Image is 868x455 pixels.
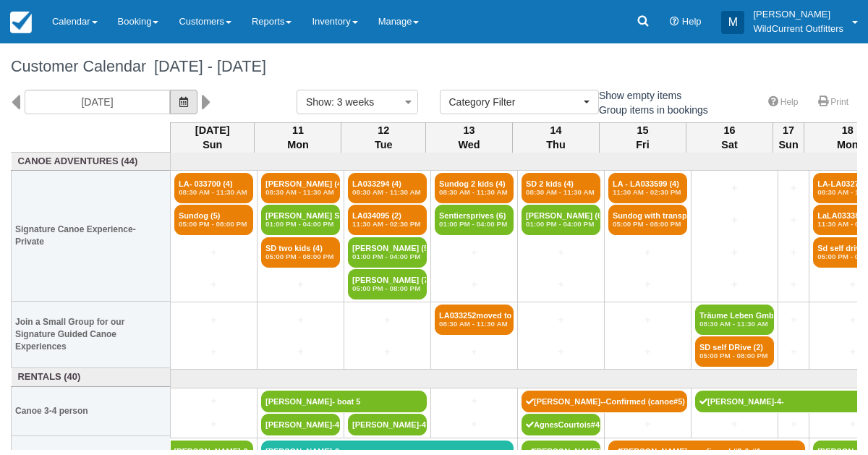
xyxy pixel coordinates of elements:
[331,96,374,108] span: : 3 weeks
[695,336,774,367] a: SD self DRive (2)05:00 PM - 08:00 PM
[348,414,427,435] a: [PERSON_NAME]-4
[513,122,600,153] th: 14 Thu
[608,245,687,260] a: +
[261,391,427,412] a: [PERSON_NAME]- boat 5
[439,220,509,229] em: 01:00 PM - 04:00 PM
[582,99,718,121] label: Group items in bookings
[608,173,687,203] a: LA - LA033599 (4)11:30 AM - 02:30 PM
[352,188,422,197] em: 08:30 AM - 11:30 AM
[695,305,774,335] a: Träume Leben GmbH - (2)08:30 AM - 11:30 AM
[682,16,702,27] span: Help
[522,205,600,235] a: [PERSON_NAME] (6)01:00 PM - 04:00 PM
[695,181,774,196] a: +
[435,417,514,432] a: +
[261,173,340,203] a: [PERSON_NAME] (4)08:30 AM - 11:30 AM
[782,213,805,228] a: +
[265,220,336,229] em: 01:00 PM - 04:00 PM
[261,414,340,435] a: [PERSON_NAME]-4-
[15,155,167,169] a: Canoe Adventures (44)
[526,188,596,197] em: 08:30 AM - 11:30 AM
[352,220,422,229] em: 11:30 AM - 02:30 PM
[174,173,253,203] a: LA- 033700 (4)08:30 AM - 11:30 AM
[174,394,253,409] a: +
[600,122,686,153] th: 15 Fri
[613,220,683,229] em: 05:00 PM - 08:00 PM
[341,122,426,153] th: 12 Tue
[721,11,744,34] div: M
[753,7,843,22] p: [PERSON_NAME]
[435,394,514,409] a: +
[306,96,331,108] span: Show
[608,417,687,432] a: +
[174,344,253,360] a: +
[435,305,514,335] a: LA033252moved to 14r (2)08:30 AM - 11:30 AM
[699,352,770,360] em: 05:00 PM - 08:00 PM
[174,312,253,328] a: +
[12,386,171,435] th: Canoe 3-4 person
[12,302,171,368] th: Join a Small Group for our Signature Guided Canoe Experiences
[261,312,340,328] a: +
[255,122,341,153] th: 11 Mon
[582,104,720,114] span: Group items in bookings
[695,277,774,292] a: +
[782,312,805,328] a: +
[348,237,427,268] a: [PERSON_NAME] (5)01:00 PM - 04:00 PM
[782,417,805,432] a: +
[522,173,600,203] a: SD 2 kids (4)08:30 AM - 11:30 AM
[582,85,691,106] label: Show empty items
[171,122,255,153] th: [DATE] Sun
[426,122,513,153] th: 13 Wed
[352,252,422,261] em: 01:00 PM - 04:00 PM
[449,95,580,109] span: Category Filter
[782,181,805,196] a: +
[773,122,804,153] th: 17 Sun
[261,237,340,268] a: SD two kids (4)05:00 PM - 08:00 PM
[261,344,340,360] a: +
[608,205,687,235] a: Sundog with transpor (4)05:00 PM - 08:00 PM
[613,188,683,197] em: 11:30 AM - 02:30 PM
[348,173,427,203] a: LA033294 (4)08:30 AM - 11:30 AM
[146,57,266,75] span: [DATE] - [DATE]
[261,205,340,235] a: [PERSON_NAME] Soughikan (2)01:00 PM - 04:00 PM
[174,417,253,432] a: +
[439,188,509,197] em: 08:30 AM - 11:30 AM
[265,252,336,261] em: 05:00 PM - 08:00 PM
[670,17,679,27] i: Help
[695,213,774,228] a: +
[782,277,805,292] a: +
[608,312,687,328] a: +
[15,370,167,384] a: Rentals (40)
[753,22,843,36] p: WildCurrent Outfitters
[265,188,336,197] em: 08:30 AM - 11:30 AM
[522,391,687,412] a: [PERSON_NAME]--Confirmed (canoe#5)
[522,245,600,260] a: +
[695,245,774,260] a: +
[11,58,857,75] h1: Customer Calendar
[348,312,427,328] a: +
[435,277,514,292] a: +
[440,90,599,114] button: Category Filter
[297,90,418,114] button: Show: 3 weeks
[174,245,253,260] a: +
[435,173,514,203] a: Sundog 2 kids (4)08:30 AM - 11:30 AM
[348,205,427,235] a: LA034095 (2)11:30 AM - 02:30 PM
[174,205,253,235] a: Sundog (5)05:00 PM - 08:00 PM
[12,171,171,302] th: Signature Canoe Experience- Private
[522,414,600,435] a: AgnesCourtois#4#1)
[522,312,600,328] a: +
[695,417,774,432] a: +
[582,90,693,100] span: Show empty items
[435,205,514,235] a: Sentiersprives (6)01:00 PM - 04:00 PM
[522,277,600,292] a: +
[608,344,687,360] a: +
[759,92,807,113] a: Help
[435,344,514,360] a: +
[439,320,509,328] em: 08:30 AM - 11:30 AM
[348,344,427,360] a: +
[10,12,32,33] img: checkfront-main-nav-mini-logo.png
[179,220,249,229] em: 05:00 PM - 08:00 PM
[522,344,600,360] a: +
[179,188,249,197] em: 08:30 AM - 11:30 AM
[261,277,340,292] a: +
[782,344,805,360] a: +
